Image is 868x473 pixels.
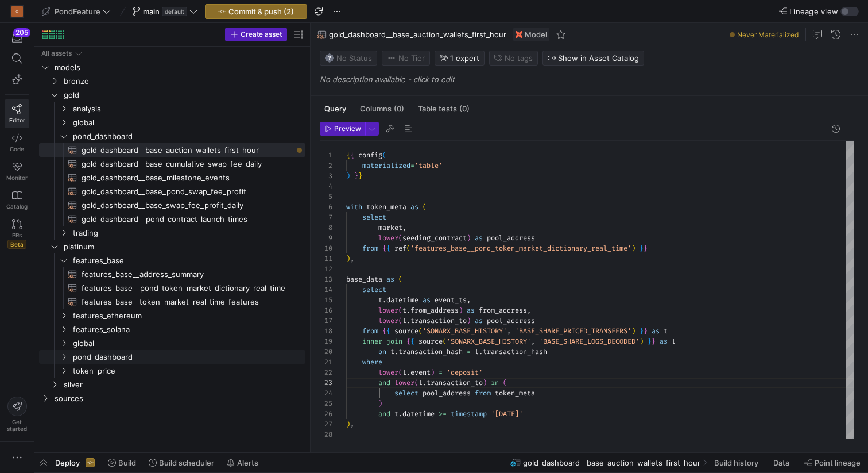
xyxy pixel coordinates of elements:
a: Catalog [5,186,29,214]
span: >= [439,409,447,418]
span: Beta [7,240,26,249]
span: ( [443,337,447,346]
span: gold_dashboard__pond_contract_launch_times​​​​​​​​​​ [82,213,292,226]
div: Press SPACE to select this row. [39,60,305,74]
span: ( [398,368,402,377]
div: 28 [320,429,332,440]
div: 13 [320,274,332,284]
div: Press SPACE to select this row. [39,391,305,405]
span: t [378,295,382,305]
div: Press SPACE to select this row. [39,350,305,364]
span: { [346,151,350,160]
span: , [527,306,531,315]
div: 2 [320,160,332,171]
span: } [652,337,656,346]
div: Press SPACE to select this row. [39,129,305,143]
span: Alerts [237,458,258,467]
div: 21 [320,357,332,367]
button: Build history [709,453,766,472]
span: ( [503,378,507,387]
span: features_base__address_summary​​​​​​​​​​ [82,268,292,281]
span: 'table' [414,161,443,170]
a: gold_dashboard__pond_contract_launch_times​​​​​​​​​​ [39,212,305,226]
div: Press SPACE to select this row. [39,143,305,157]
span: as [475,233,483,243]
span: Query [324,105,346,113]
span: select [394,389,418,398]
span: ( [418,326,423,336]
span: Point lineage [815,458,861,467]
span: Columns [360,105,404,113]
span: ) [467,233,471,243]
span: { [410,337,414,346]
div: Press SPACE to select this row. [39,253,305,267]
span: , [350,254,354,263]
div: All assets [41,49,72,57]
div: C [11,6,23,17]
span: as [475,316,483,325]
span: select [362,285,386,294]
span: token_meta [366,202,406,211]
span: Code [10,145,24,152]
span: time' [611,244,631,253]
img: No tier [387,53,396,63]
div: Press SPACE to select this row. [39,74,305,88]
span: l [475,347,479,356]
span: , [507,326,511,336]
div: 19 [320,336,332,347]
span: No Tier [387,53,425,63]
a: features_base__pond_token_market_dictionary_real_time​​​​​​​​​​ [39,281,305,295]
div: 10 [320,243,332,253]
span: from [362,244,378,253]
p: No description available - click to edit [320,75,863,84]
span: event_ts [435,295,467,305]
div: Press SPACE to select this row. [39,47,305,60]
div: 8 [320,222,332,233]
div: 6 [320,202,332,212]
span: as [652,326,660,336]
div: 24 [320,388,332,398]
div: 14 [320,284,332,295]
button: Getstarted [5,392,29,437]
span: . [382,295,386,305]
div: Press SPACE to select this row. [39,240,305,253]
span: transaction_to [427,378,483,387]
span: t [390,347,394,356]
span: transaction_hash [483,347,547,356]
span: Build scheduler [159,458,214,467]
a: C [5,2,29,21]
span: gold_dashboard__base_pond_swap_fee_profit​​​​​​​​​​ [82,185,292,198]
span: Commit & push (2) [228,7,294,16]
span: ( [423,202,427,211]
span: pool_address [487,233,535,243]
a: gold_dashboard__base_milestone_events​​​​​​​​​​ [39,171,305,184]
span: (0) [459,105,470,113]
span: . [406,368,410,377]
span: as [467,306,475,315]
span: config [358,151,382,160]
span: gold_dashboard__base_auction_wallets_first_hour​​​​​​​​​​ [82,144,292,157]
span: and [378,409,390,418]
span: from [475,389,491,398]
span: lower [378,306,398,315]
span: t [664,326,668,336]
div: Press SPACE to select this row. [39,322,305,336]
div: 205 [13,28,30,37]
a: Monitor [5,157,29,186]
span: lower [378,316,398,325]
span: gold_dashboard__base_cumulative_swap_fee_daily​​​​​​​​​​ [82,157,292,171]
span: as [410,202,418,211]
span: trading [73,226,304,240]
a: Code [5,128,29,157]
span: ) [467,316,471,325]
span: } [354,171,358,180]
span: gold_dashboard__base_swap_fee_profit_daily​​​​​​​​​​ [82,199,292,212]
button: Build scheduler [144,453,219,472]
span: Model [525,30,547,39]
span: '[DATE]' [491,409,523,418]
span: ( [382,151,386,160]
div: Press SPACE to select this row. [39,88,305,102]
span: in [491,378,499,387]
div: Press SPACE to select this row. [39,364,305,378]
button: No tags [489,51,538,66]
